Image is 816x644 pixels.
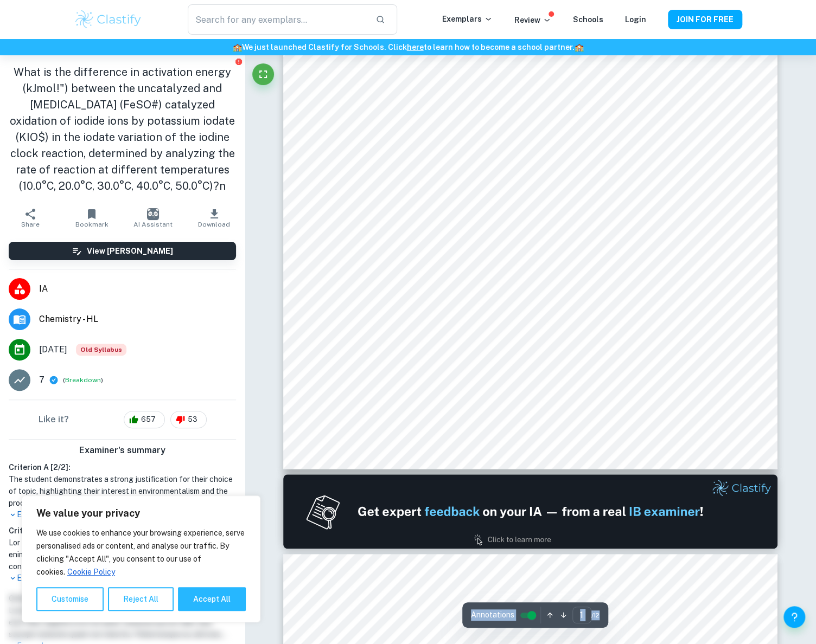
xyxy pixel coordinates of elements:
span: / 12 [591,610,600,620]
div: 657 [124,411,165,428]
h1: Lor ipsumdo sitametc a elitsed doe temporin utlaboreetd ma ali enim admin, veniamq nostrud exe ul... [9,537,236,572]
img: Ad [283,474,777,549]
h1: What is the difference in activation energy (kJmol!") between the uncatalyzed and [MEDICAL_DATA] ... [9,64,236,194]
img: Clastify logo [74,9,143,30]
span: IA [39,282,236,295]
button: Breakdown [65,375,101,385]
span: 🏫 [575,43,584,51]
button: Customise [36,587,104,611]
p: Expand [9,572,236,584]
h6: Criterion B [ 5 / 6 ]: [9,525,236,537]
button: Report issue [234,57,243,66]
button: JOIN FOR FREE [668,10,742,29]
h6: Examiner's summary [4,444,240,457]
input: Search for any exemplars... [188,4,367,35]
img: AI Assistant [147,208,159,220]
p: Exemplars [442,13,493,25]
span: 🏫 [233,43,242,51]
p: Review [514,14,551,26]
span: ( ) [63,375,103,385]
p: Expand [9,509,236,520]
span: Chemistry - HL [39,313,236,326]
p: We use cookies to enhance your browsing experience, serve personalised ads or content, and analys... [36,526,246,578]
button: Fullscreen [252,63,274,85]
p: 7 [39,373,44,387]
div: We value your privacy [22,495,260,622]
button: Accept All [178,587,246,611]
span: Download [198,221,230,228]
button: View [PERSON_NAME] [9,242,236,260]
a: Cookie Policy [67,567,116,577]
div: 53 [170,411,207,428]
div: Starting from the May 2025 session, the Chemistry IA requirements have changed. It's OK to refer ... [76,344,126,356]
a: here [407,43,424,51]
h6: View [PERSON_NAME] [87,245,173,257]
span: Share [21,221,40,228]
span: Annotations [471,609,514,621]
a: Login [625,15,646,24]
button: Download [183,203,245,233]
h1: The student demonstrates a strong justification for their choice of topic, highlighting their int... [9,473,236,509]
span: Old Syllabus [76,344,126,356]
button: Reject All [108,587,174,611]
h6: We just launched Clastify for Schools. Click to learn how to become a school partner. [2,41,814,53]
button: AI Assistant [123,203,184,233]
button: Help and Feedback [783,606,805,628]
span: [DATE] [39,343,67,356]
a: Schools [573,15,603,24]
button: Bookmark [61,203,123,233]
span: Bookmark [75,221,109,228]
span: AI Assistant [133,221,173,228]
h6: Like it? [39,413,69,426]
span: 657 [135,414,162,425]
h6: Criterion A [ 2 / 2 ]: [9,461,236,473]
span: 53 [182,414,203,425]
p: We value your privacy [36,507,246,520]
